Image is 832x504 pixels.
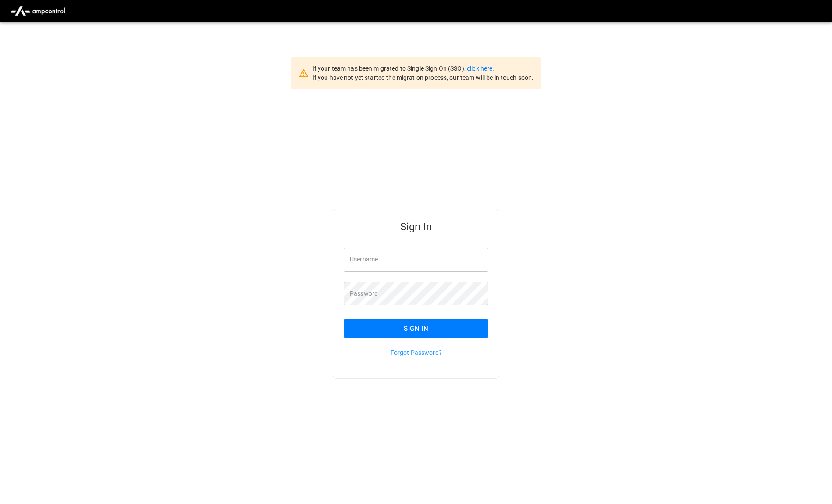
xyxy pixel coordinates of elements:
span: If your team has been migrated to Single Sign On (SSO), [312,65,467,72]
img: ampcontrol.io logo [7,3,68,19]
a: click here. [467,65,494,72]
span: If you have not yet started the migration process, our team will be in touch soon. [312,74,534,81]
p: Forgot Password? [344,348,488,357]
button: Sign In [344,319,488,338]
h5: Sign In [344,220,488,234]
